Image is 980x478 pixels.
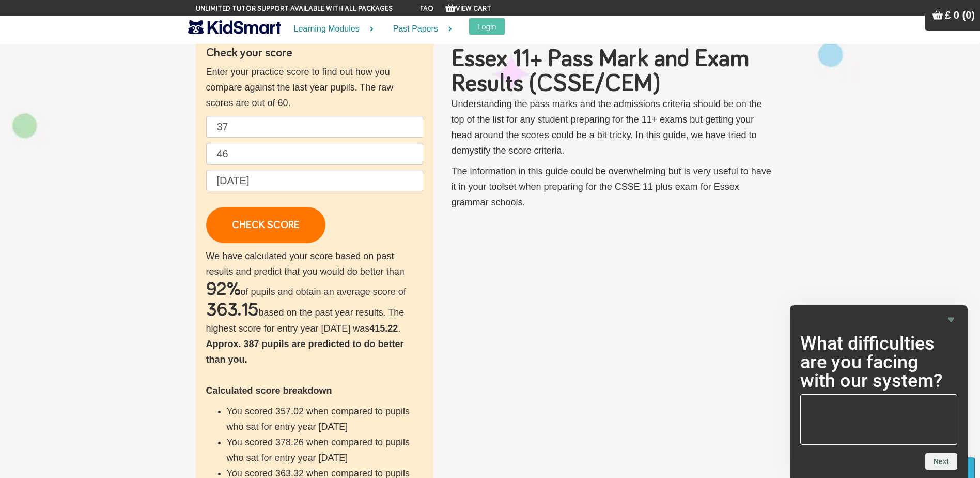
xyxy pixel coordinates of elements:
[380,16,459,43] a: Past Papers
[945,313,957,326] button: Hide survey
[800,394,957,445] textarea: What difficulties are you facing with our system?
[469,18,505,35] button: Login
[206,116,423,138] input: English raw score
[206,47,423,59] h4: Check your score
[925,453,957,470] button: Next question
[227,435,423,466] li: You scored 378.26 when compared to pupils who sat for entry year [DATE]
[452,163,774,210] p: The information in this guide could be overwhelming but is very useful to have it in your toolset...
[206,143,423,165] input: Maths raw score
[196,4,393,14] span: Unlimited tutor support available with all packages
[369,323,398,334] b: 415.22
[227,404,423,435] li: You scored 357.02 when compared to pupils who sat for entry year [DATE]
[445,5,491,12] a: View Cart
[206,170,423,191] input: Date of birth (d/m/y) e.g. 27/12/2007
[206,385,332,396] b: Calculated score breakdown
[800,334,957,390] h2: What difficulties are you facing with our system?
[452,47,774,96] h1: Essex 11+ Pass Mark and Exam Results (CSSE/CEM)
[206,279,241,300] h2: 92%
[188,18,281,36] img: KidSmart logo
[206,339,404,365] b: Approx. 387 pupils are predicted to do better than you.
[206,64,423,111] p: Enter your practice score to find out how you compare against the last year pupils. The raw score...
[800,313,957,470] div: What difficulties are you facing with our system?
[420,5,433,12] a: FAQ
[206,207,325,243] a: CHECK SCORE
[945,9,975,21] span: £ 0 (0)
[281,16,380,43] a: Learning Modules
[932,10,943,20] img: Your items in the shopping basket
[445,3,456,13] img: Your items in the shopping basket
[452,96,774,158] p: Understanding the pass marks and the admissions criteria should be on the top of the list for any...
[206,300,259,321] h2: 363.15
